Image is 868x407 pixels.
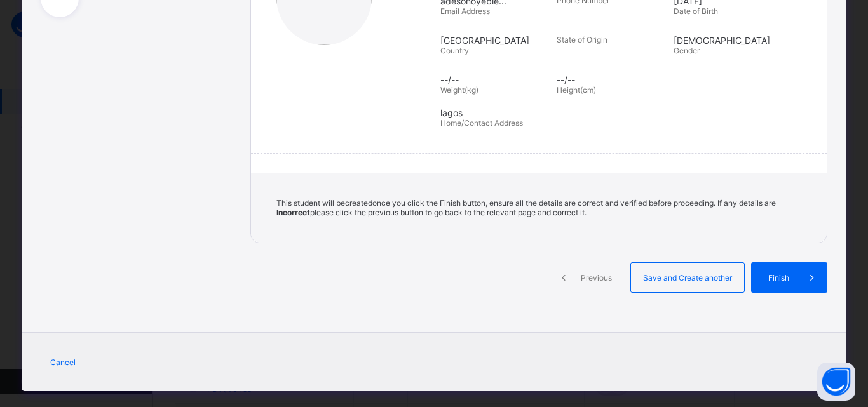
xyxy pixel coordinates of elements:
span: Cancel [50,357,76,367]
span: Previous [579,273,614,283]
b: Incorrect [276,208,310,217]
span: --/-- [440,74,550,85]
span: Home/Contact Address [440,118,523,128]
span: Gender [674,46,700,55]
span: [GEOGRAPHIC_DATA] [440,35,550,46]
span: This student will be created once you click the Finish button, ensure all the details are correct... [276,198,776,217]
span: Weight(kg) [440,85,478,95]
span: Email Address [440,6,490,16]
span: Finish [761,273,797,283]
span: Country [440,46,469,55]
button: Open asap [817,363,855,401]
span: Date of Birth [674,6,718,16]
span: [DEMOGRAPHIC_DATA] [674,35,783,46]
span: Save and Create another [641,273,735,283]
span: --/-- [557,74,667,85]
span: State of Origin [557,35,607,44]
span: lagos [440,107,808,118]
span: Height(cm) [557,85,596,95]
